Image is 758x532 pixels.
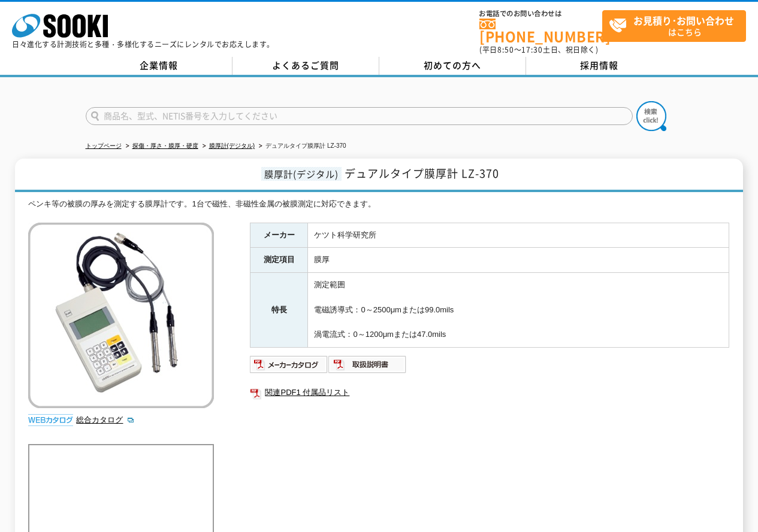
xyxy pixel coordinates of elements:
[308,223,729,248] td: ケツト科学研究所
[497,44,514,55] span: 8:50
[479,19,602,43] a: [PHONE_NUMBER]
[86,57,232,75] a: 企業情報
[526,57,673,75] a: 採用情報
[250,273,308,348] th: 特長
[602,10,746,42] a: お見積り･お問い合わせはこちら
[479,44,598,55] span: (平日 ～ 土日、祝日除く)
[328,363,407,372] a: 取扱説明書
[86,142,122,149] a: トップページ
[209,142,255,149] a: 膜厚計(デジタル)
[250,385,729,400] a: 関連PDF1 付属品リスト
[379,57,526,75] a: 初めての方へ
[328,355,407,374] img: 取扱説明書
[633,13,734,28] strong: お見積り･お問い合わせ
[250,363,328,372] a: メーカーカタログ
[28,223,214,408] img: デュアルタイプ膜厚計 LZ-370
[12,41,274,48] p: 日々進化する計測技術と多種・多様化するニーズにレンタルでお応えします。
[479,10,602,17] span: お電話でのお問い合わせは
[308,248,729,273] td: 膜厚
[232,57,379,75] a: よくあるご質問
[609,11,745,41] span: はこちら
[521,44,543,55] span: 17:30
[256,140,346,153] li: デュアルタイプ膜厚計 LZ-370
[250,355,328,374] img: メーカーカタログ
[86,107,633,125] input: 商品名、型式、NETIS番号を入力してください
[28,414,73,426] img: webカタログ
[76,415,135,424] a: 総合カタログ
[636,101,666,131] img: btn_search.png
[250,223,308,248] th: メーカー
[132,142,198,149] a: 探傷・厚さ・膜厚・硬度
[28,198,729,211] div: ペンキ等の被膜の厚みを測定する膜厚計です。1台で磁性、非磁性金属の被膜測定に対応できます。
[424,59,481,72] span: 初めての方へ
[345,165,499,181] span: デュアルタイプ膜厚計 LZ-370
[250,248,308,273] th: 測定項目
[308,273,729,348] td: 測定範囲 電磁誘導式：0～2500μmまたは99.0mils 渦電流式：0～1200μmまたは47.0mils
[261,167,342,181] span: 膜厚計(デジタル)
